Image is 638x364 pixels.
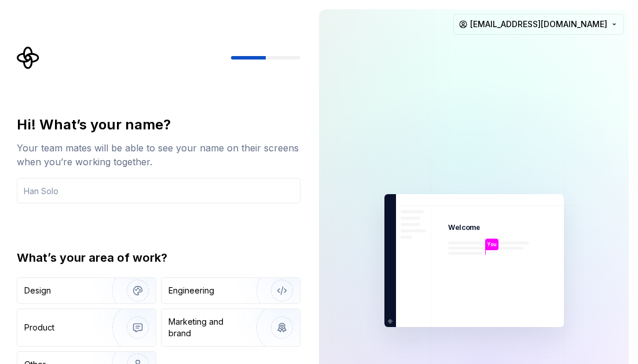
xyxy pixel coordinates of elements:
div: Your team mates will be able to see your name on their screens when you’re working together. [17,141,300,169]
div: Design [24,285,51,296]
div: Product [24,322,54,333]
div: Engineering [168,285,214,296]
input: Han Solo [17,178,300,203]
div: Marketing and brand [168,316,247,339]
svg: Supernova Logo [17,46,40,69]
div: What’s your area of work? [17,250,300,266]
span: [EMAIL_ADDRESS][DOMAIN_NAME] [470,18,607,30]
p: You [487,241,496,248]
p: Welcome [448,223,480,232]
div: Hi! What’s your name? [17,116,300,134]
button: [EMAIL_ADDRESS][DOMAIN_NAME] [453,14,624,35]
